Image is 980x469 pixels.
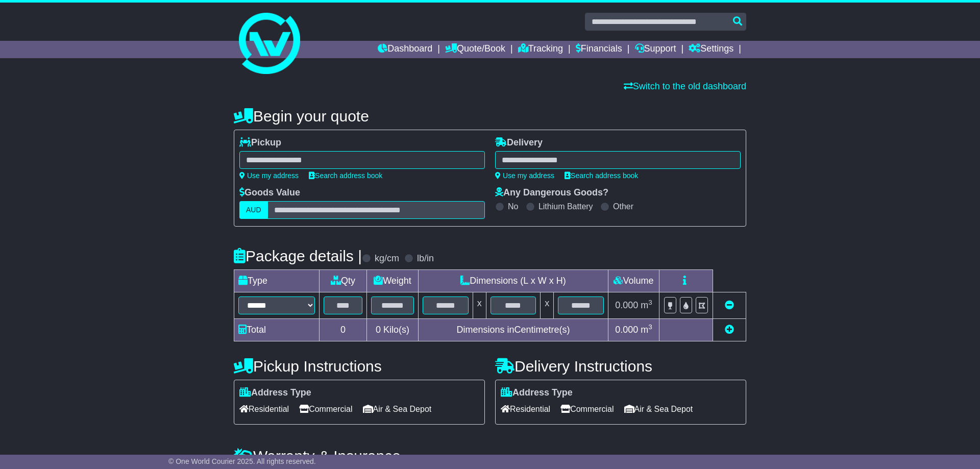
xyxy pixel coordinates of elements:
span: Commercial [299,401,352,417]
label: lb/in [417,253,434,264]
a: Use my address [495,171,554,180]
span: Residential [239,401,289,417]
span: Air & Sea Depot [624,401,693,417]
td: x [473,292,486,319]
span: 0.000 [615,325,638,335]
a: Use my address [239,171,299,180]
span: Residential [501,401,550,417]
label: Pickup [239,137,281,149]
a: Settings [689,41,733,58]
td: Qty [320,270,367,292]
td: Dimensions in Centimetre(s) [418,319,608,341]
td: 0 [320,319,367,341]
td: Weight [367,270,419,292]
label: AUD [239,201,268,219]
span: m [641,325,652,335]
span: m [641,300,652,310]
td: Volume [608,270,659,292]
a: Support [635,41,676,58]
a: Dashboard [378,41,432,58]
label: Address Type [239,387,311,399]
td: Kilo(s) [367,319,419,341]
a: Tracking [518,41,563,58]
span: © One World Courier 2025. All rights reserved. [168,457,316,465]
a: Remove this item [725,300,734,310]
label: Goods Value [239,187,300,199]
h4: Begin your quote [234,108,746,125]
h4: Pickup Instructions [234,358,485,375]
label: Other [613,202,633,211]
label: No [508,202,518,211]
span: 0 [376,325,381,335]
td: Total [234,319,320,341]
td: x [541,292,554,319]
label: Lithium Battery [538,202,593,211]
span: Air & Sea Depot [363,401,432,417]
a: Financials [576,41,622,58]
a: Add new item [725,325,734,335]
label: kg/cm [375,253,399,264]
td: Type [234,270,320,292]
a: Switch to the old dashboard [624,81,746,91]
a: Search address book [565,171,638,180]
span: Commercial [560,401,614,417]
a: Quote/Book [445,41,505,58]
label: Delivery [495,137,543,149]
sup: 3 [648,323,652,331]
sup: 3 [648,299,652,306]
h4: Warranty & Insurance [234,448,746,464]
a: Search address book [309,171,382,180]
span: 0.000 [615,300,638,310]
h4: Package details | [234,248,362,264]
label: Any Dangerous Goods? [495,187,608,199]
h4: Delivery Instructions [495,358,746,375]
td: Dimensions (L x W x H) [418,270,608,292]
label: Address Type [501,387,573,399]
